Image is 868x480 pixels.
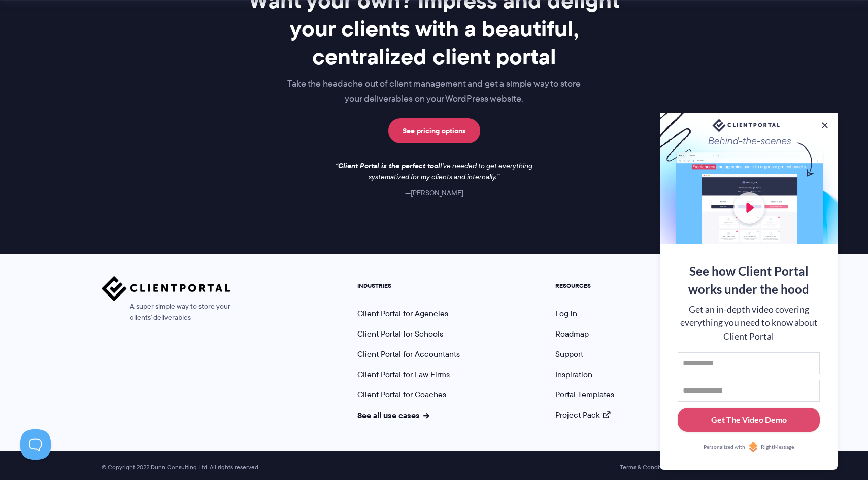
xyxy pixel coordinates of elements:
h5: INDUSTRIES [357,282,460,289]
cite: [PERSON_NAME] [405,188,463,198]
iframe: Toggle Customer Support [20,429,51,460]
div: Get The Video Demo [711,414,787,426]
strong: Client Portal is the perfect tool [338,160,440,171]
img: Personalized with RightMessage [748,442,758,452]
span: RightMessage [761,443,794,451]
a: Terms & Conditions [620,464,673,471]
p: I've needed to get everything systematized for my clients and internally. [327,161,541,183]
a: Inspiration [555,368,592,380]
p: Take the headache out of client management and get a simple way to store your deliverables on you... [231,77,637,107]
a: See pricing options [388,118,480,143]
a: Client Portal for Law Firms [357,368,450,380]
a: Log in [555,308,577,319]
a: Roadmap [555,328,589,340]
a: Client Portal for Coaches [357,389,446,400]
a: Client Portal for Accountants [357,348,460,360]
a: Support [555,348,583,360]
a: Portal Templates [555,389,614,400]
a: Client Portal for Schools [357,328,443,340]
div: Get an in-depth video covering everything you need to know about Client Portal [678,303,820,343]
a: Personalized withRightMessage [678,442,820,452]
a: Privacy Policy [682,464,719,471]
a: Client Portal for Agencies [357,308,448,319]
span: © Copyright 2022 Dunn Consulting Ltd. All rights reserved. [96,464,264,471]
div: See how Client Portal works under the hood [678,262,820,299]
span: A super simple way to store your clients' deliverables [102,301,230,323]
a: Project Pack [555,409,610,421]
button: Get The Video Demo [678,408,820,432]
a: See all use cases [357,409,429,421]
h5: RESOURCES [555,282,614,289]
span: Personalized with [704,443,745,451]
a: Cookie Policy [729,464,766,471]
